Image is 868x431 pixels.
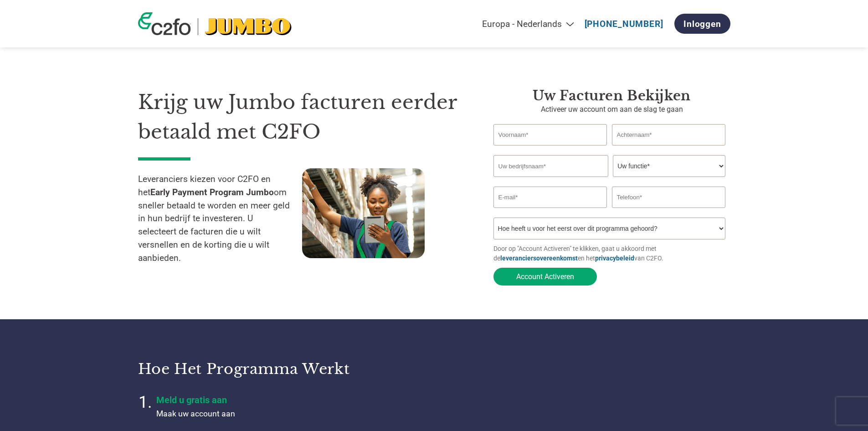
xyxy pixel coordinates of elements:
img: c2fo logo [138,12,191,35]
strong: Early Payment Program Jumbo [150,187,274,197]
h4: Meld u gratis aan [156,395,384,405]
a: [PHONE_NUMBER] [585,19,663,29]
h3: Uw facturen bekijken [493,88,730,104]
button: Account Activeren [493,268,597,286]
h3: Hoe het programma werkt [138,360,423,378]
input: Invalid Email format [493,187,607,208]
select: Title/Role [613,155,725,177]
p: Door op "Account Activeren" te klikken, gaat u akkoord met de en het van C2FO. [493,244,730,263]
div: Invalid first name or first name is too long [493,146,607,151]
input: Voornaam* [493,124,607,145]
h1: Krijg uw Jumbo facturen eerder betaald met C2FO [138,88,466,146]
p: Maak uw account aan [156,408,384,420]
input: Achternaam* [612,124,726,145]
a: Inloggen [674,14,730,34]
input: Uw bedrijfsnaam* [493,155,608,177]
input: Telefoon* [612,187,726,208]
img: Jumbo [205,18,292,35]
a: leveranciersovereenkomst [500,254,578,262]
div: Invalid last name or last name is too long [612,146,726,151]
div: Inavlid Phone Number [612,209,726,214]
div: Inavlid Email Address [493,209,607,214]
p: Activeer uw account om aan de slag te gaan [493,104,730,115]
a: privacybeleid [595,254,634,262]
div: Invalid company name or company name is too long [493,178,726,183]
p: Leveranciers kiezen voor C2FO en het om sneller betaald te worden en meer geld in hun bedrijf te ... [138,173,302,265]
img: supply chain worker [302,168,425,258]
